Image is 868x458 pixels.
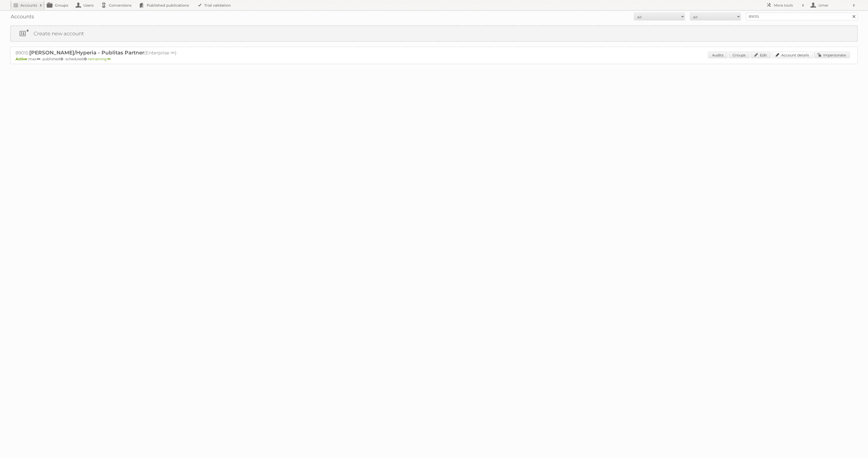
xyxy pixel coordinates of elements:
[29,50,144,56] span: [PERSON_NAME]/Hyperia - Publitas Partner
[729,52,750,58] a: Groups
[37,57,40,61] strong: ∞
[16,57,28,61] span: Active
[708,52,728,58] a: Audits
[107,57,111,61] strong: ∞
[88,57,111,61] span: remaining:
[20,3,37,8] h2: Accounts
[817,3,850,8] h2: Umer
[16,57,852,61] p: max: - published: - scheduled: -
[772,52,813,58] a: Account details
[751,52,771,58] a: Edit
[61,57,63,61] strong: 0
[11,26,857,41] a: Create new account
[774,3,799,8] h2: More tools
[16,50,194,56] h2: 89015: (Enterprise ∞)
[814,52,850,58] a: Impersonate
[84,57,87,61] strong: 0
